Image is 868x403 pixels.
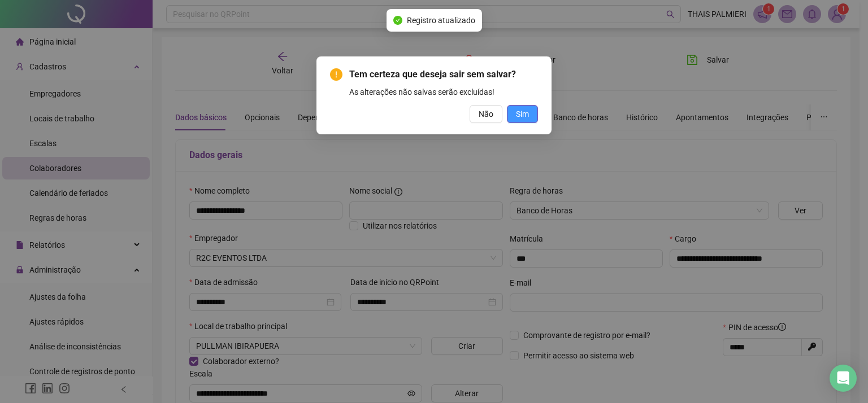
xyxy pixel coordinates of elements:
span: As alterações não salvas serão excluídas! [349,87,494,97]
button: Sim [507,105,538,123]
span: Sim [516,108,529,120]
button: Não [470,105,502,123]
span: check-circle [393,16,402,25]
span: Registro atualizado [407,14,475,27]
span: exclamation-circle [330,68,342,81]
span: Não [479,108,493,120]
span: Tem certeza que deseja sair sem salvar? [349,69,516,80]
div: Open Intercom Messenger [830,365,857,392]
